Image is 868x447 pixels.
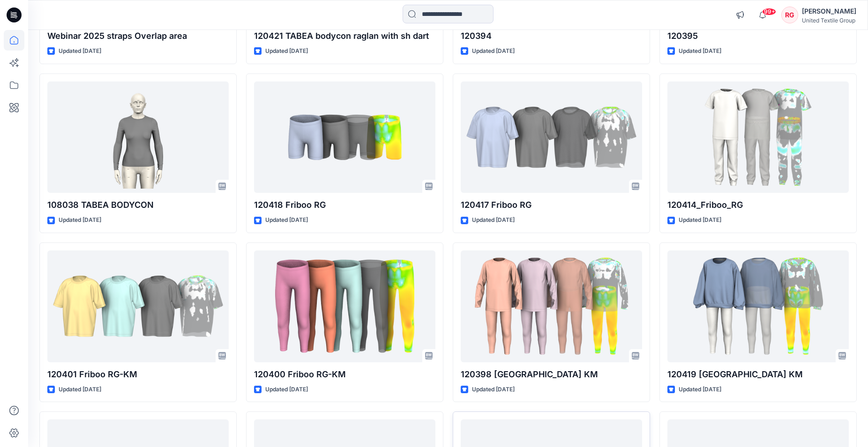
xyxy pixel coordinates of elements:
div: RG [781,7,798,23]
p: 120417 Friboo RG [461,198,642,212]
div: [PERSON_NAME] [802,6,856,17]
p: 120394 [461,29,642,43]
p: Updated [DATE] [472,46,515,56]
p: Updated [DATE] [679,385,721,395]
a: 120419 Friboo KM [667,250,849,362]
a: 120398 Friboo KM [461,250,642,362]
a: 120400 Friboo RG-KM [254,250,435,362]
p: Updated [DATE] [59,385,101,395]
p: Updated [DATE] [472,385,515,395]
p: 120421 TABEA bodycon raglan with sh dart [254,29,435,43]
p: Updated [DATE] [265,46,308,56]
a: 120418 Friboo RG [254,81,435,193]
p: Updated [DATE] [59,215,101,225]
p: Updated [DATE] [265,385,308,395]
a: 120414_Friboo_RG [667,81,849,193]
p: 120419 [GEOGRAPHIC_DATA] KM [667,368,849,381]
p: Updated [DATE] [679,46,721,56]
p: Updated [DATE] [59,46,101,56]
p: 108038 TABEA BODYCON [47,198,229,212]
p: Updated [DATE] [472,215,515,225]
p: 120414_Friboo_RG [667,198,849,212]
span: 99+ [762,8,776,15]
p: 120400 Friboo RG-KM [254,368,435,381]
p: 120418 Friboo RG [254,198,435,212]
p: 120395 [667,29,849,43]
p: Webinar 2025 straps Overlap area [47,29,229,43]
div: United Textile Group [802,17,856,24]
p: Updated [DATE] [679,215,721,225]
p: Updated [DATE] [265,215,308,225]
a: 120417 Friboo RG [461,81,642,193]
p: 120401 Friboo RG-KM [47,368,229,381]
a: 120401 Friboo RG-KM [47,250,229,362]
a: 108038 TABEA BODYCON [47,81,229,193]
p: 120398 [GEOGRAPHIC_DATA] KM [461,368,642,381]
